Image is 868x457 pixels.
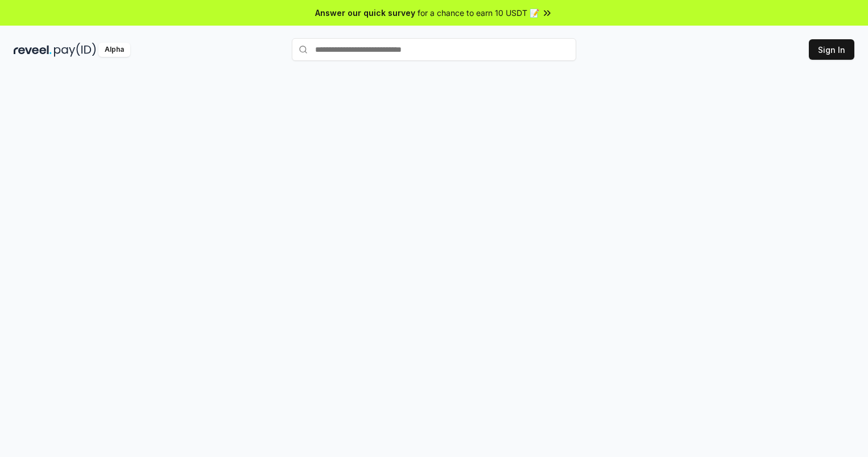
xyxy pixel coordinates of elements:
img: reveel_dark [14,43,52,57]
span: for a chance to earn 10 USDT 📝 [418,7,539,19]
span: Answer our quick survey [315,7,415,19]
img: pay_id [54,43,96,57]
div: Alpha [98,43,130,57]
button: Sign In [809,39,854,60]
